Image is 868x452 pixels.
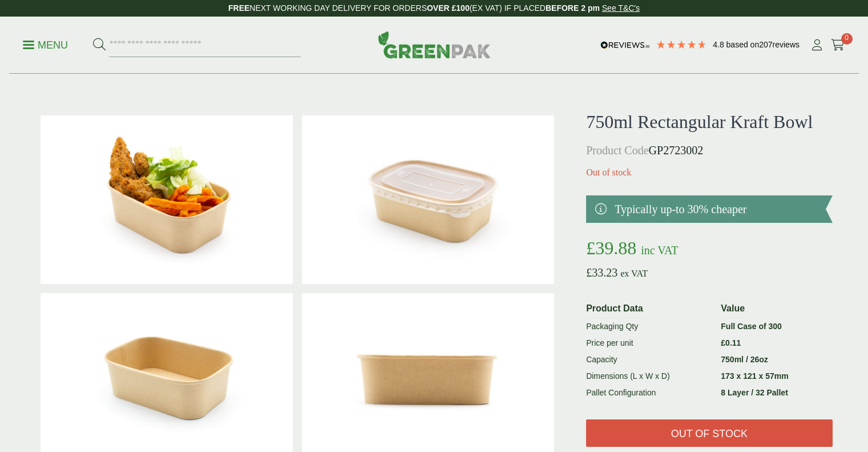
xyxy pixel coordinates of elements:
[759,40,772,49] span: 207
[302,115,554,284] img: 750ml Rectangular Kraft Bowl With Lid
[23,38,68,52] p: Menu
[582,335,716,351] td: Price per unit
[716,299,827,318] th: Value
[721,338,741,347] bdi: 0.11
[721,388,788,397] strong: 8 Layer / 32 Pallet
[582,368,716,385] td: Dimensions (L x W x D)
[228,3,249,13] strong: FREE
[586,142,832,159] p: GP2723002
[586,266,617,279] bdi: 33.23
[656,39,707,50] div: 4.79 Stars
[841,33,853,45] span: 0
[721,371,788,381] strong: 173 x 121 x 57mm
[600,41,650,49] img: REVIEWS.io
[831,37,845,54] a: 0
[641,244,678,257] span: inc VAT
[713,40,726,49] span: 4.8
[586,111,832,133] h1: 750ml Rectangular Kraft Bowl
[23,38,68,50] a: Menu
[582,318,716,335] td: Packaging Qty
[726,40,760,49] span: Based on
[721,355,768,364] strong: 750ml / 26oz
[427,3,470,13] strong: OVER £100
[546,3,600,13] strong: BEFORE 2 pm
[582,351,716,368] td: Capacity
[586,144,648,157] span: Product Code
[773,40,800,49] span: reviews
[831,39,845,51] i: Cart
[586,238,595,258] span: £
[721,322,782,331] strong: Full Case of 300
[41,115,293,284] img: 750ml Rectangular Kraft Bowl With Food Contents
[582,299,716,318] th: Product Data
[810,39,824,51] i: My Account
[586,238,636,258] bdi: 39.88
[671,428,748,441] span: Out of stock
[378,31,491,58] img: GreenPak Supplies
[721,338,725,347] span: £
[602,3,640,13] a: See T&C's
[620,269,648,278] span: ex VAT
[586,266,592,279] span: £
[586,166,832,179] p: Out of stock
[582,385,716,401] td: Pallet Configuration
